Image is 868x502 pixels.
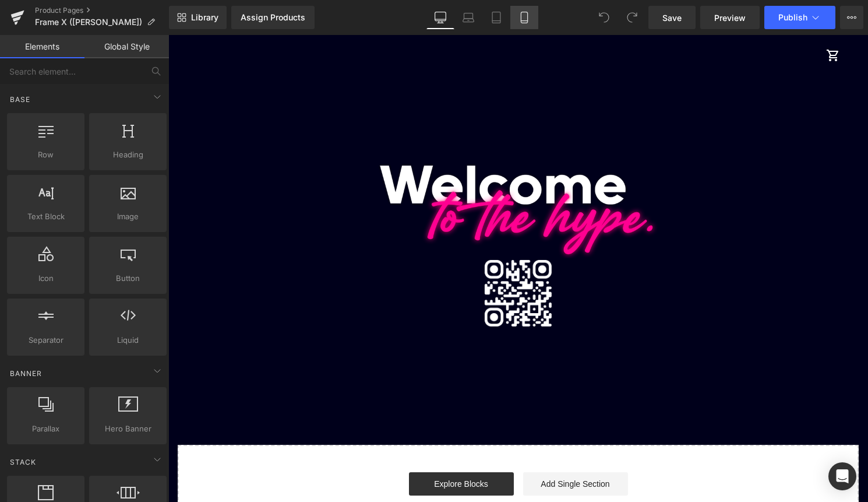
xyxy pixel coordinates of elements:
[592,6,616,29] button: Undo
[10,272,81,285] span: Icon
[30,30,132,40] div: Domaine: [DOMAIN_NAME]
[9,94,31,105] span: Base
[10,423,81,435] span: Parallax
[620,6,644,29] button: Redo
[10,334,81,346] span: Separator
[61,69,90,76] div: Domaine
[658,13,672,27] span: shopping_cart
[93,423,163,435] span: Hero Banner
[19,19,28,28] img: logo_orange.svg
[19,30,28,40] img: website_grey.svg
[33,19,57,28] div: v 4.0.25
[454,6,482,29] a: Laptop
[828,462,856,490] div: Open Intercom Messenger
[134,68,143,77] img: tab_keywords_by_traffic_grey.svg
[241,437,345,461] a: Explore Blocks
[778,13,807,22] span: Publish
[93,272,163,285] span: Button
[147,69,176,76] div: Mots-clés
[700,6,760,29] a: Preview
[48,68,58,77] img: tab_domain_overview_orange.svg
[482,6,510,29] a: Tablet
[355,437,460,461] a: Add Single Section
[9,368,43,379] span: Banner
[169,6,227,29] a: New Library
[662,12,682,24] span: Save
[10,149,81,161] span: Row
[93,210,163,223] span: Image
[10,210,81,223] span: Text Block
[93,149,163,161] span: Heading
[764,6,835,29] button: Publish
[93,334,163,346] span: Liquid
[241,13,305,22] div: Assign Products
[191,12,218,23] span: Library
[510,6,538,29] a: Mobile
[426,6,454,29] a: Desktop
[35,6,169,15] a: Product Pages
[840,6,863,29] button: More
[653,9,676,32] a: Panier
[714,12,746,24] span: Preview
[35,17,142,27] span: Frame X ([PERSON_NAME])
[84,35,169,58] a: Global Style
[9,457,37,468] span: Stack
